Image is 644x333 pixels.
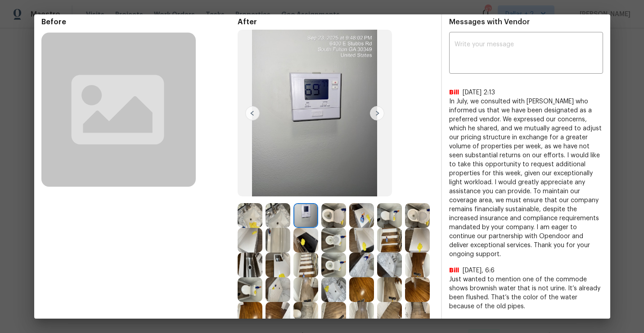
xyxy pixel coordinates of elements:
span: Messages with Vendor [449,18,530,26]
span: In July, we consulted with [PERSON_NAME] who informed us that we have been designated as a prefer... [449,97,603,259]
img: left-chevron-button-url [245,106,260,120]
span: Bill [449,88,459,97]
span: After [238,18,434,27]
span: [DATE] 2:13 [463,89,495,96]
span: [PERSON_NAME] [449,318,503,327]
span: Bill [449,266,459,275]
span: Just wanted to mention one of the commode shows brownish water that is not urine. It’s already be... [449,275,603,311]
span: [DATE], 6:6 [463,267,495,274]
span: Before [41,18,238,27]
img: right-chevron-button-url [370,106,384,120]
